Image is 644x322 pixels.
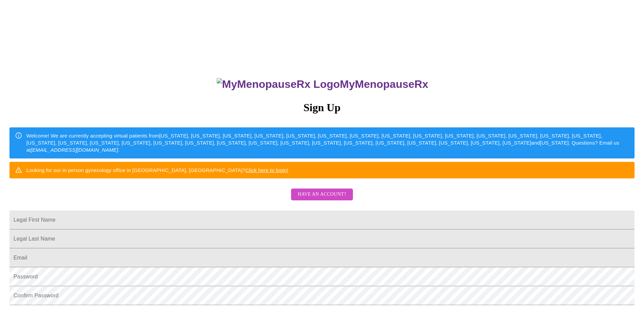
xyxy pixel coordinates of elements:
em: [EMAIL_ADDRESS][DOMAIN_NAME] [31,147,118,153]
a: Have an account? [289,196,355,202]
img: MyMenopauseRx Logo [217,78,340,91]
span: Have an account? [298,190,346,199]
h3: MyMenopauseRx [10,78,635,91]
button: Have an account? [291,189,353,200]
a: Click here to login! [245,167,288,173]
h3: Sign Up [9,101,635,114]
div: Welcome! We are currently accepting virtual patients from [US_STATE], [US_STATE], [US_STATE], [US... [26,129,629,156]
div: Looking for our in person gynecology office in [GEOGRAPHIC_DATA], [GEOGRAPHIC_DATA]? [26,164,288,176]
